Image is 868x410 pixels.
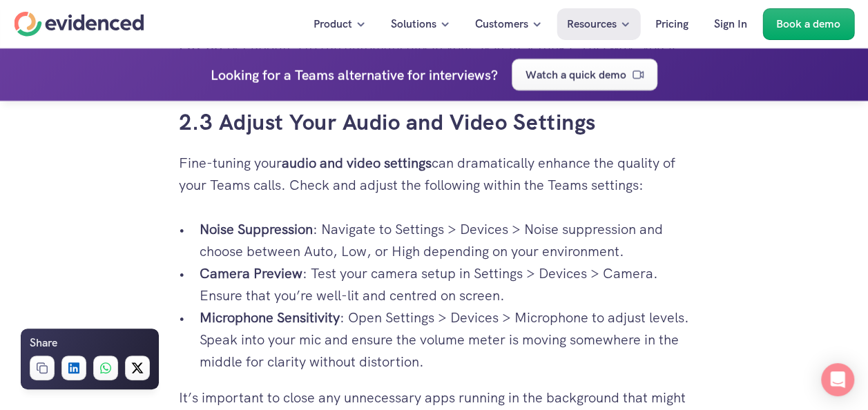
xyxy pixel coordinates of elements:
p: Watch a quick demo [525,66,626,84]
h4: Looking for a Teams alternative for interviews? [211,64,498,86]
a: Watch a quick demo [512,59,657,90]
p: Customers [475,15,528,33]
a: Book a demo [762,8,854,40]
strong: Noise Suppression [200,220,313,238]
p: Book a demo [776,15,840,33]
div: Open Intercom Messenger [821,363,854,396]
p: Fine-tuning your can dramatically enhance the quality of your Teams calls. Check and adjust the f... [179,152,690,196]
p: Pricing [655,15,688,33]
p: Sign In [714,15,747,33]
strong: Microphone Sensitivity [200,309,340,326]
a: Home [14,12,144,37]
p: : Test your camera setup in Settings > Devices > Camera. Ensure that you’re well-lit and centred ... [200,262,690,306]
h6: Share [30,334,57,352]
p: : Navigate to Settings > Devices > Noise suppression and choose between Auto, Low, or High depend... [200,218,690,262]
a: 2.3 Adjust Your Audio and Video Settings [179,108,596,137]
p: : Open Settings > Devices > Microphone to adjust levels. Speak into your mic and ensure the volum... [200,306,690,373]
strong: audio and video settings [282,154,432,172]
p: Resources [567,15,617,33]
a: Pricing [645,8,699,40]
p: Solutions [391,15,436,33]
a: Sign In [704,8,758,40]
strong: Camera Preview [200,264,302,282]
p: Product [314,15,352,33]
